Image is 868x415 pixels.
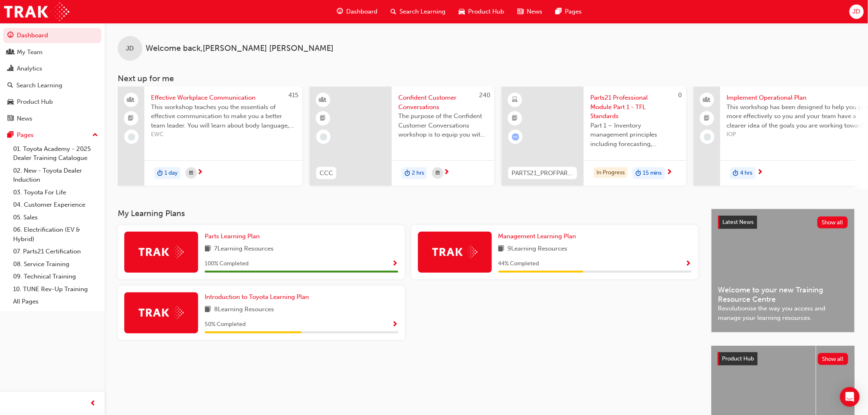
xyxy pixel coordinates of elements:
div: Product Hub [17,97,53,107]
a: Product HubShow all [718,352,848,365]
span: guage-icon [7,32,14,39]
span: people-icon [7,49,14,56]
span: 8 Learning Resources [214,305,274,315]
span: 44 % Completed [498,259,539,269]
span: Dashboard [347,7,378,16]
a: 08. Service Training [10,258,101,271]
span: 50 % Completed [205,320,246,329]
h3: My Learning Plans [118,209,698,218]
span: people-icon [128,95,134,105]
span: learningRecordVerb_NONE-icon [704,133,711,141]
a: Latest NewsShow allWelcome to your new Training Resource CentreRevolutionise the way you access a... [711,209,855,333]
span: Introduction to Toyota Learning Plan [205,293,309,301]
span: pages-icon [556,7,562,17]
button: Show Progress [685,259,692,269]
button: DashboardMy TeamAnalyticsSearch LearningProduct HubNews [3,26,101,128]
span: news-icon [518,7,524,17]
div: News [17,114,32,123]
span: next-icon [757,169,763,176]
span: News [527,7,543,16]
a: 01. Toyota Academy - 2025 Dealer Training Catalogue [10,143,101,164]
span: 15 mins [643,169,662,178]
a: 415Effective Workplace CommunicationThis workshop teaches you the essentials of effective communi... [118,87,302,186]
button: Pages [3,128,101,143]
span: learningResourceType_INSTRUCTOR_LED-icon [320,95,326,105]
a: Search Learning [3,78,101,93]
img: Trak [4,2,69,21]
span: Pages [565,7,582,16]
span: car-icon [7,98,14,106]
a: 07. Parts21 Certification [10,245,101,258]
span: 2 hrs [412,169,424,178]
span: Show Progress [392,321,398,328]
span: 240 [479,91,490,99]
div: Pages [17,130,34,140]
a: pages-iconPages [549,3,589,20]
span: Latest News [723,219,754,226]
img: Trak [139,246,184,258]
div: Search Learning [16,81,62,90]
span: 1 day [164,169,178,178]
span: Show Progress [392,260,398,268]
div: Analytics [17,64,42,73]
a: 240CCCConfident Customer ConversationsThe purpose of the Confident Customer Conversations worksho... [310,87,494,186]
span: Part 1 – Inventory management principles including forecasting, processes, and techniques. [590,121,680,149]
span: duration-icon [635,168,641,179]
a: 05. Sales [10,211,101,224]
a: 02. New - Toyota Dealer Induction [10,164,101,186]
span: next-icon [443,169,450,176]
span: people-icon [704,95,710,105]
a: Dashboard [3,28,101,43]
span: booktick-icon [704,113,710,124]
a: guage-iconDashboard [331,3,384,20]
a: 09. Technical Training [10,270,101,283]
span: Search Learning [400,7,446,16]
a: All Pages [10,295,101,308]
span: Parts Learning Plan [205,233,260,240]
span: booktick-icon [128,113,134,124]
a: 10. TUNE Rev-Up Training [10,283,101,296]
span: calendar-icon [189,168,193,178]
a: Latest NewsShow all [718,216,848,229]
a: Parts Learning Plan [205,232,263,241]
span: book-icon [205,244,211,254]
a: Analytics [3,61,101,76]
span: 100 % Completed [205,259,249,269]
span: CCC [320,169,333,178]
span: pages-icon [7,132,14,139]
span: book-icon [205,305,211,315]
span: 0 [678,91,682,99]
span: booktick-icon [320,113,326,124]
img: Trak [139,306,184,319]
a: 04. Customer Experience [10,198,101,211]
div: Open Intercom Messenger [840,387,860,407]
button: Show Progress [392,319,398,330]
span: booktick-icon [512,113,518,124]
span: duration-icon [404,168,410,179]
a: News [3,111,101,126]
span: learningResourceType_ELEARNING-icon [512,95,518,105]
div: My Team [17,48,43,57]
span: calendar-icon [436,168,440,178]
span: learningRecordVerb_NONE-icon [320,133,327,141]
button: Show all [818,353,849,365]
a: Introduction to Toyota Learning Plan [205,292,312,302]
span: news-icon [7,115,14,123]
span: JD [126,44,134,53]
span: This workshop teaches you the essentials of effective communication to make you a better team lea... [151,103,296,130]
span: PARTS21_PROFPART1_0923_EL [512,169,574,178]
span: learningRecordVerb_ATTEMPT-icon [512,133,519,141]
a: 06. Electrification (EV & Hybrid) [10,223,101,245]
span: EWC [151,130,296,139]
a: car-iconProduct Hub [452,3,511,20]
span: Effective Workplace Communication [151,93,296,103]
span: Confident Customer Conversations [398,93,488,112]
span: 9 Learning Resources [508,244,568,254]
a: My Team [3,45,101,60]
span: duration-icon [733,168,739,179]
button: Show Progress [392,259,398,269]
img: Trak [432,246,477,258]
a: 0PARTS21_PROFPART1_0923_ELParts21 Professional Module Part 1 - TFL StandardsPart 1 – Inventory ma... [502,87,686,186]
span: duration-icon [157,168,163,179]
